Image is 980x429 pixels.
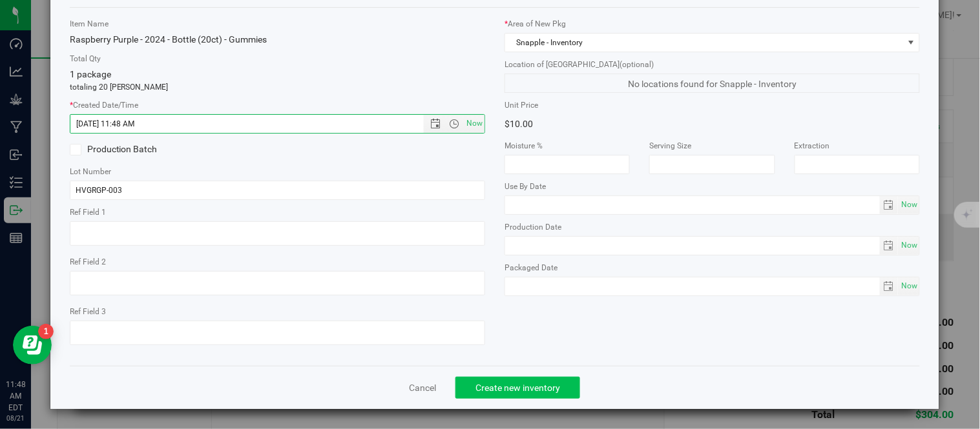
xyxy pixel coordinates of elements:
[880,196,899,214] span: select
[70,33,485,46] div: Raspberry Purple - 2024 - Bottle (20ct) - Gummies
[505,221,920,233] label: Production Date
[70,69,111,79] span: 1 package
[795,140,920,152] label: Extraction
[880,237,899,255] span: select
[70,256,485,268] label: Ref Field 2
[899,277,921,295] span: Set Current date
[70,81,485,93] p: totaling 20 [PERSON_NAME]
[13,326,52,364] iframe: Resource center
[649,140,775,152] label: Serving Size
[505,99,703,111] label: Unit Price
[70,99,485,111] label: Created Date/Time
[898,196,919,214] span: select
[475,383,560,393] span: Create new inventory
[505,140,630,152] label: Moisture %
[70,206,485,218] label: Ref Field 1
[899,236,921,255] span: Set Current date
[38,324,54,339] iframe: Resource center unread badge
[505,59,920,70] label: Location of [GEOGRAPHIC_DATA]
[70,166,485,177] label: Lot Number
[70,18,485,30] label: Item Name
[70,143,268,156] label: Production Batch
[505,181,920,192] label: Use By Date
[880,277,899,295] span: select
[899,195,921,214] span: Set Current date
[898,277,919,295] span: select
[455,377,580,399] button: Create new inventory
[620,60,654,69] span: (optional)
[505,74,920,93] span: No locations found for Snapple - Inventory
[464,114,486,133] span: Set Current date
[505,18,920,30] label: Area of New Pkg
[505,262,920,274] label: Packaged Date
[505,34,903,52] span: Snapple - Inventory
[409,381,436,394] a: Cancel
[424,119,446,129] span: Open the date view
[505,114,703,134] div: $10.00
[898,237,919,255] span: select
[70,306,485,317] label: Ref Field 3
[70,53,485,65] label: Total Qty
[443,119,465,129] span: Open the time view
